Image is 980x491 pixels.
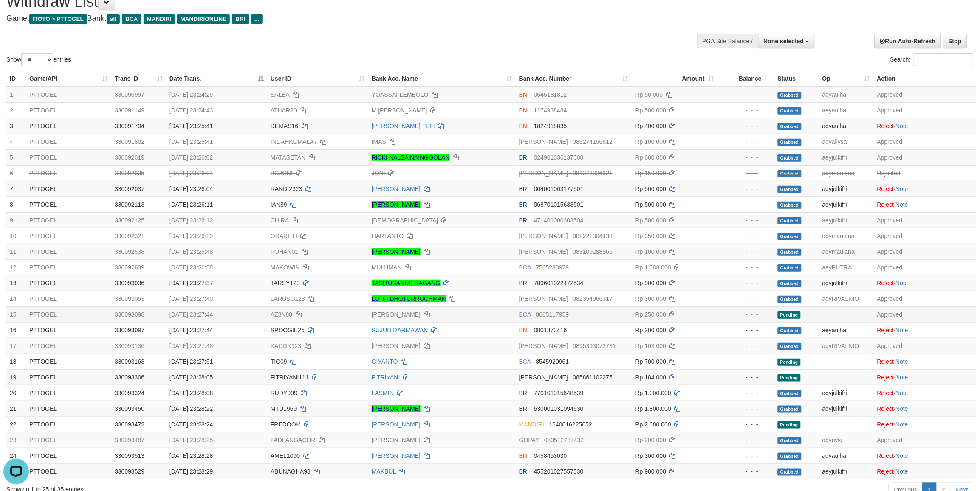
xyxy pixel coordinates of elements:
span: Rp 700.000 [635,358,666,365]
th: Action [874,71,977,87]
div: - - - [721,200,771,209]
span: BNI [519,327,529,334]
span: DEMAS16 [271,123,298,129]
span: [DATE] 23:27:44 [169,311,213,318]
span: BNI [519,91,529,98]
span: Copy 0801373416 to clipboard [534,327,567,334]
span: Copy 8545920961 to clipboard [536,358,569,365]
span: Copy 8665117959 to clipboard [536,311,569,318]
div: - - - [721,169,771,177]
span: Grabbed [778,343,802,350]
span: 330093036 [115,280,144,286]
a: HARTANTO [372,233,404,239]
td: 9 [6,212,26,228]
td: · [874,196,977,212]
td: 8 [6,196,26,212]
span: BCA [519,311,531,318]
span: TARSY123 [271,280,300,286]
td: 11 [6,244,26,259]
span: None selected [764,38,804,45]
td: aeyaulha [819,87,874,103]
td: PTTOGEL [26,149,111,165]
div: PGA Site Balance / [697,34,758,48]
span: [DATE] 23:26:48 [169,248,213,255]
td: aeyjulkifri [819,196,874,212]
td: PTTOGEL [26,102,111,118]
td: 2 [6,102,26,118]
div: - - - [721,247,771,256]
span: 330092113 [115,201,144,208]
span: Grabbed [778,154,802,162]
a: JONI [372,170,385,177]
a: Note [896,185,909,192]
button: Open LiveChat chat widget [3,3,29,29]
td: aeyjulkifri [819,181,874,196]
label: Show entries [6,53,71,66]
td: 13 [6,275,26,291]
span: Copy 082354966317 to clipboard [573,295,613,302]
th: Op: activate to sort column ascending [819,71,874,87]
a: Reject [877,405,894,412]
td: Approved [874,228,977,244]
span: [DATE] 23:26:29 [169,233,213,239]
td: aeymaulana [819,165,874,181]
span: BRI [519,280,529,286]
span: [DATE] 23:26:11 [169,201,213,208]
span: BRI [519,154,529,161]
span: Grabbed [778,264,802,272]
a: Reject [877,327,894,334]
span: RANDI2323 [271,185,302,192]
td: Approved [874,134,977,149]
a: Stop [943,34,967,48]
div: - - - [721,216,771,224]
td: 19 [6,369,26,385]
td: aeyjulkifri [819,275,874,291]
a: Reject [877,468,894,475]
th: Amount: activate to sort column ascending [632,71,717,87]
div: - - - [721,232,771,240]
span: MANDIRIONLINE [177,14,230,24]
span: [DATE] 23:25:41 [169,138,213,145]
td: aeyjulkifri [819,149,874,165]
span: [PERSON_NAME] [519,233,568,239]
span: Rp 100.000 [635,138,666,145]
a: Reject [877,123,894,129]
td: Approved [874,306,977,322]
span: 330092538 [115,248,144,255]
td: 6 [6,165,26,181]
span: LARUSO123 [271,295,305,302]
span: 330091802 [115,138,144,145]
a: GIYANTO [372,358,398,365]
td: PTTOGEL [26,322,111,338]
span: Copy 0895393072731 to clipboard [573,342,616,349]
div: - - - [721,279,771,287]
td: Approved [874,259,977,275]
td: aeymaulana [819,244,874,259]
td: PTTOGEL [26,259,111,275]
span: 330092035 [115,170,144,177]
span: ... [251,14,263,24]
span: [DATE] 23:27:40 [169,295,213,302]
span: BNI [519,123,529,129]
span: Pending [778,359,801,366]
td: PTTOGEL [26,228,111,244]
span: BRI [519,185,529,192]
div: - - - [721,185,771,193]
span: ATHAR20 [271,107,297,114]
div: - - - [721,263,771,272]
a: [PERSON_NAME] [372,311,421,318]
td: PTTOGEL [26,369,111,385]
td: Approved [874,87,977,103]
button: None selected [758,34,815,48]
span: 330090997 [115,91,144,98]
span: Copy 085274156512 to clipboard [573,138,613,145]
span: Copy 004001063177501 to clipboard [534,185,584,192]
span: Rp 150.000 [635,170,666,177]
td: · [874,118,977,134]
th: Bank Acc. Number: activate to sort column ascending [516,71,632,87]
td: Approved [874,149,977,165]
td: PTTOGEL [26,134,111,149]
span: 330092125 [115,217,144,224]
span: 330092639 [115,264,144,271]
span: BRI [232,14,249,24]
